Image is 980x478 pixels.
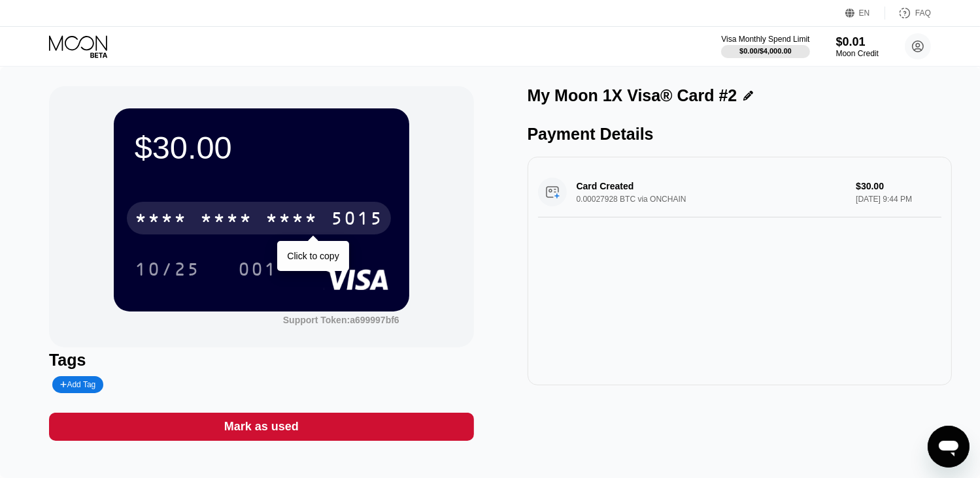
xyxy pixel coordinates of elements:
[859,8,870,18] div: EN
[331,210,383,231] div: 5015
[283,315,399,325] div: Support Token: a699997bf6
[528,125,953,144] div: Payment Details
[238,261,277,281] div: 001
[60,380,95,389] div: Add Tag
[49,413,474,441] div: Mark as used
[49,351,474,370] div: Tags
[721,35,809,44] div: Visa Monthly Spend Limit
[721,35,809,58] div: Visa Monthly Spend Limit$0.00/$4,000.00
[283,315,399,325] div: Support Token:a699997bf6
[135,261,200,281] div: 10/25
[885,7,931,20] div: FAQ
[836,49,879,58] div: Moon Credit
[224,419,299,434] div: Mark as used
[739,47,792,55] div: $0.00 / $4,000.00
[528,86,737,105] div: My Moon 1X Visa® Card #2
[228,253,287,285] div: 001
[845,7,885,20] div: EN
[287,251,339,261] div: Click to copy
[135,129,388,166] div: $30.00
[125,253,210,285] div: 10/25
[52,376,103,393] div: Add Tag
[928,426,970,468] iframe: Button to launch messaging window
[836,35,879,49] div: $0.01
[836,35,879,58] div: $0.01Moon Credit
[915,8,931,18] div: FAQ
